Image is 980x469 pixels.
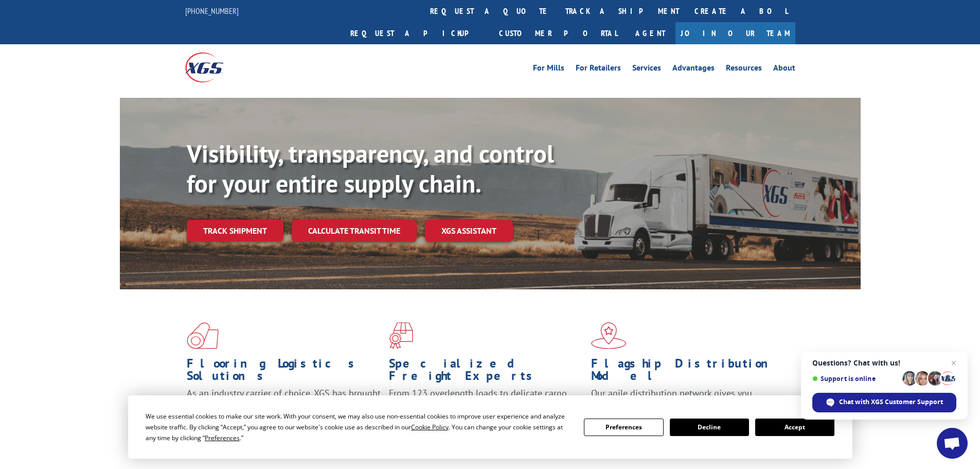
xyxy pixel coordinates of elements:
div: We use essential cookies to make our site work. With your consent, we may also use non-essential ... [146,411,572,443]
button: Accept [755,419,834,436]
a: XGS ASSISTANT [425,220,513,242]
a: Calculate transit time [292,220,417,242]
a: About [773,64,795,75]
a: Customer Portal [491,22,625,44]
button: Preferences [584,419,663,436]
span: Our agile distribution network gives you nationwide inventory management on demand. [591,387,780,411]
a: Agent [625,22,675,44]
div: Cookie Consent Prompt [128,395,852,459]
a: Services [632,64,661,75]
span: Support is online [812,375,899,383]
span: Cookie Policy [411,423,449,431]
img: xgs-icon-total-supply-chain-intelligence-red [187,322,219,349]
button: Decline [670,419,749,436]
span: Chat with XGS Customer Support [812,393,956,412]
a: For Retailers [576,64,621,75]
img: xgs-icon-flagship-distribution-model-red [591,322,627,349]
span: Chat with XGS Customer Support [839,397,943,407]
a: Join Our Team [675,22,795,44]
span: Questions? Chat with us! [812,359,956,367]
h1: Specialized Freight Experts [389,357,583,387]
h1: Flagship Distribution Model [591,357,786,387]
h1: Flooring Logistics Solutions [187,357,381,387]
span: Preferences [205,433,240,442]
a: For Mills [533,64,564,75]
span: As an industry carrier of choice, XGS has brought innovation and dedication to flooring logistics... [187,387,381,424]
a: Track shipment [187,220,283,241]
a: [PHONE_NUMBER] [185,6,239,16]
p: From 123 overlength loads to delicate cargo, our experienced staff knows the best way to move you... [389,387,583,433]
a: Advantages [672,64,715,75]
a: Open chat [937,428,968,459]
b: Visibility, transparency, and control for your entire supply chain. [187,137,554,199]
a: Resources [726,64,762,75]
a: Request a pickup [343,22,491,44]
img: xgs-icon-focused-on-flooring-red [389,322,413,349]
